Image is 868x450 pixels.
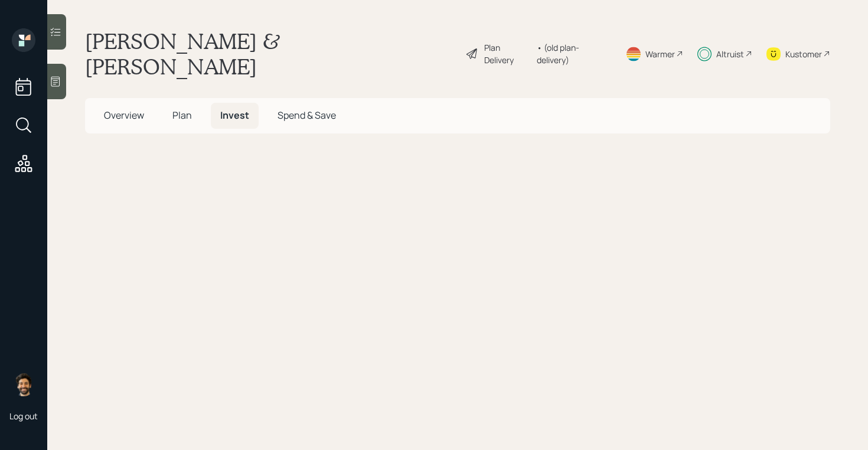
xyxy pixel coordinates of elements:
[537,41,611,66] div: • (old plan-delivery)
[104,109,144,122] span: Overview
[484,41,531,66] div: Plan Delivery
[12,373,35,396] img: eric-schwartz-headshot.png
[278,109,336,122] span: Spend & Save
[85,28,456,79] h1: [PERSON_NAME] & [PERSON_NAME]
[220,109,249,122] span: Invest
[645,48,675,60] div: Warmer
[172,109,192,122] span: Plan
[785,48,822,60] div: Kustomer
[9,410,38,422] div: Log out
[716,48,744,60] div: Altruist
